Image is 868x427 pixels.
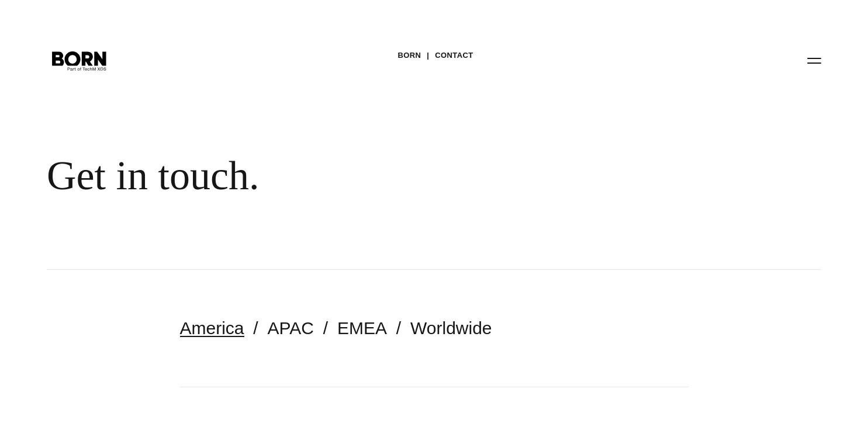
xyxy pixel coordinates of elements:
[180,318,244,338] a: America
[397,47,421,64] a: BORN
[800,48,828,72] button: Open
[410,318,492,338] a: Worldwide
[268,318,314,338] a: APAC
[435,47,473,64] a: Contact
[337,318,387,338] a: EMEA
[47,152,713,200] div: Get in touch.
